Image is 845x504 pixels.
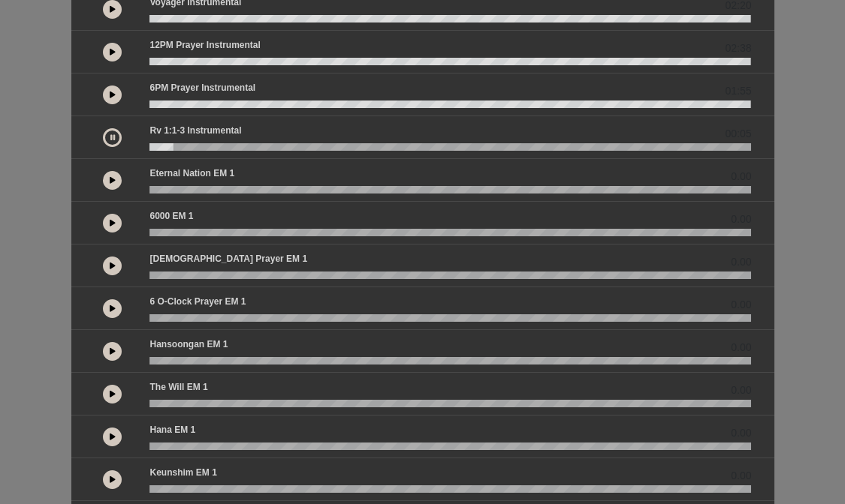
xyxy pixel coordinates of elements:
[731,425,751,441] span: 0.00
[149,81,255,94] p: 6PM Prayer Instrumental
[149,295,246,308] p: 6 o-clock prayer EM 1
[149,380,207,394] p: The Will EM 1
[731,297,751,313] span: 0.00
[149,252,307,265] p: [DEMOGRAPHIC_DATA] prayer EM 1
[731,211,751,227] span: 0.00
[731,169,751,184] span: 0.00
[731,254,751,270] span: 0.00
[731,468,751,484] span: 0.00
[725,40,751,56] span: 02:38
[725,126,751,142] span: 00:05
[149,423,195,436] p: Hana EM 1
[725,83,751,99] span: 01:55
[731,340,751,355] span: 0.00
[149,337,228,351] p: Hansoongan EM 1
[149,209,193,223] p: 6000 EM 1
[149,166,234,180] p: Eternal Nation EM 1
[149,38,260,52] p: 12PM Prayer Instrumental
[149,466,216,479] p: Keunshim EM 1
[731,382,751,398] span: 0.00
[149,124,241,137] p: Rv 1:1-3 Instrumental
